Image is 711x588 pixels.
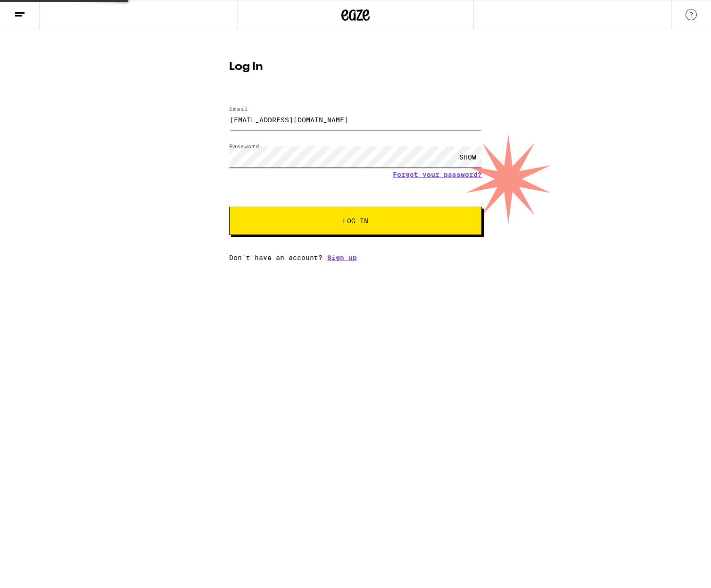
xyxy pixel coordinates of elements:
[229,254,482,261] div: Don't have an account?
[6,7,68,14] span: Hi. Need any help?
[343,218,368,224] span: Log In
[229,106,248,112] label: Email
[229,61,482,73] h1: Log In
[454,146,482,168] div: SHOW
[393,171,482,178] a: Forgot your password?
[229,207,482,235] button: Log In
[229,143,259,149] label: Password
[327,254,357,261] a: Sign up
[229,109,482,130] input: Email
